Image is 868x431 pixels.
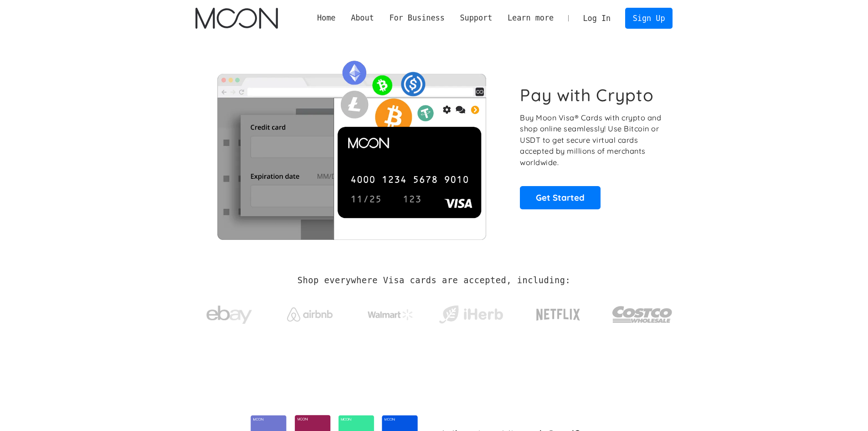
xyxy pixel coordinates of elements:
img: Netflix [535,303,581,326]
div: Support [452,12,500,24]
img: Costco [612,297,673,332]
p: Buy Moon Visa® Cards with crypto and shop online seamlessly! Use Bitcoin or USDT to get secure vi... [520,112,663,168]
a: Log In [575,8,618,28]
img: Moon Cards let you spend your crypto anywhere Visa is accepted. [195,54,508,239]
div: About [343,12,381,24]
a: iHerb [437,294,505,331]
a: Get Started [520,186,601,209]
a: Sign Up [625,8,673,28]
div: Learn more [508,12,554,24]
a: Home [309,12,343,24]
a: Costco [612,288,673,336]
img: Moon Logo [195,8,278,29]
div: For Business [389,12,444,24]
h2: Shop everywhere Visa cards are accepted, including: [298,275,570,286]
a: home [195,8,278,29]
h1: Pay with Crypto [520,85,654,105]
a: ebay [195,291,263,334]
img: ebay [206,301,252,329]
div: Learn more [500,12,561,24]
img: Airbnb [287,307,333,322]
a: Airbnb [276,298,344,326]
a: Walmart [356,300,424,325]
div: Support [460,12,492,24]
img: Walmart [368,309,413,320]
div: For Business [382,12,452,24]
img: iHerb [437,303,505,327]
div: About [351,12,374,24]
a: Netflix [518,294,599,331]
